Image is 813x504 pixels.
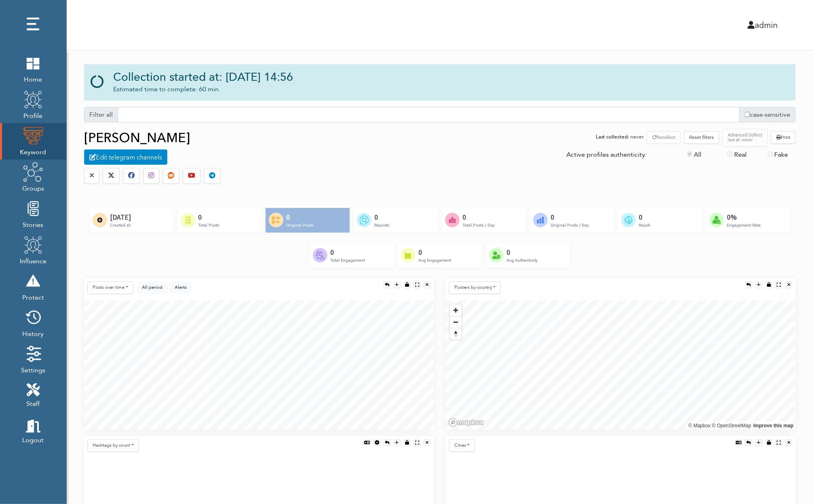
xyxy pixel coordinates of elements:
[775,150,788,160] label: Fake
[745,112,750,117] input: case-sensitive
[23,344,43,364] img: settings.png
[330,248,365,257] div: 0
[22,182,44,193] span: Groups
[727,222,761,229] div: Engagement Rate
[23,53,43,73] img: home.png
[735,439,742,446] div: Translate
[363,439,370,446] div: Translate
[727,213,761,222] div: 0%
[756,439,762,446] div: Clone
[286,213,313,222] div: 0
[23,126,43,146] img: keyword.png
[87,281,133,294] button: Posts over time
[560,150,681,163] div: Active profiles authenticity:
[462,222,495,229] div: Total Posts / Day
[450,328,462,340] button: Reset bearing to north
[84,129,190,147] div: [PERSON_NAME]
[424,439,431,446] div: Remove
[21,364,45,375] span: Settings
[739,107,796,122] label: case-sensitive
[23,14,43,34] img: dots.png
[450,316,462,328] button: Zoom out
[23,73,43,84] span: Home
[137,281,168,294] button: All period
[712,423,751,428] a: OpenStreetMap
[110,222,131,229] div: Created at
[771,131,796,144] button: Print
[23,162,43,182] img: groups.png
[286,222,313,229] div: Original Posts
[330,257,365,264] div: Total Engagement
[414,439,420,446] div: Expand
[766,439,773,446] div: Lock
[786,439,792,446] div: Remove
[775,281,782,288] div: Expand
[198,222,219,229] div: Total Posts
[113,71,789,84] h3: Collection started at: [DATE] 14:56
[23,109,43,121] span: Profile
[596,134,629,140] span: Last collected:
[404,439,411,446] div: Lock
[754,423,794,428] a: Map feedback
[394,281,401,288] div: Clone
[414,281,420,288] div: Expand
[374,439,380,446] div: Add keywords
[449,439,475,452] button: Cities
[374,213,389,222] div: 0
[630,134,644,140] span: never
[449,281,501,294] button: Posters by country
[647,131,681,144] button: Recollect
[551,213,589,222] div: 0
[766,281,773,288] div: Lock
[23,198,43,218] img: stories.png
[775,439,782,446] div: Expand
[142,284,163,290] span: All period
[23,328,44,339] span: History
[27,397,40,409] span: Staff
[786,281,792,288] div: Remove
[462,213,495,222] div: 0
[22,291,44,302] span: Protect
[23,307,43,328] img: history.png
[745,281,752,288] div: Reset
[745,439,752,446] div: Reset
[694,150,702,160] label: All
[20,255,46,266] span: Influence
[639,222,650,229] div: Reach
[23,434,44,445] span: Logout
[23,271,43,291] img: risk.png
[20,146,46,157] span: Keyword
[84,107,118,122] div: Filter all
[23,218,44,230] span: Stories
[684,131,719,144] button: Reset filters
[446,300,796,430] canvas: Map
[728,137,762,143] div: last at: never
[404,281,411,288] div: Lock
[507,257,538,264] div: Avg Authenticity
[551,222,589,229] div: Original Posts / Day
[384,281,391,288] div: Reset
[722,129,768,147] button: Advanced Collectlast at: never
[23,89,43,109] img: profile.png
[169,281,192,294] button: Alerts
[418,248,451,257] div: 0
[639,213,650,222] div: 0
[734,150,747,160] label: Real
[507,248,538,257] div: 0
[418,257,451,264] div: Avg Engagement
[23,235,43,255] img: profile.png
[84,149,167,165] div: Edit telegram channels
[424,281,431,288] div: Remove
[756,281,762,288] div: Clone
[394,439,401,446] div: Clone
[450,304,462,316] button: Zoom in
[198,213,219,222] div: 0
[384,439,391,446] div: Reset
[374,222,389,229] div: Reposts
[448,418,484,427] a: Mapbox logo
[113,84,789,94] div: Estimated time to complete: 60 min.
[688,423,711,428] a: Mapbox
[110,213,131,222] div: [DATE]
[87,439,139,452] button: Hashtags by count
[422,19,784,31] div: admin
